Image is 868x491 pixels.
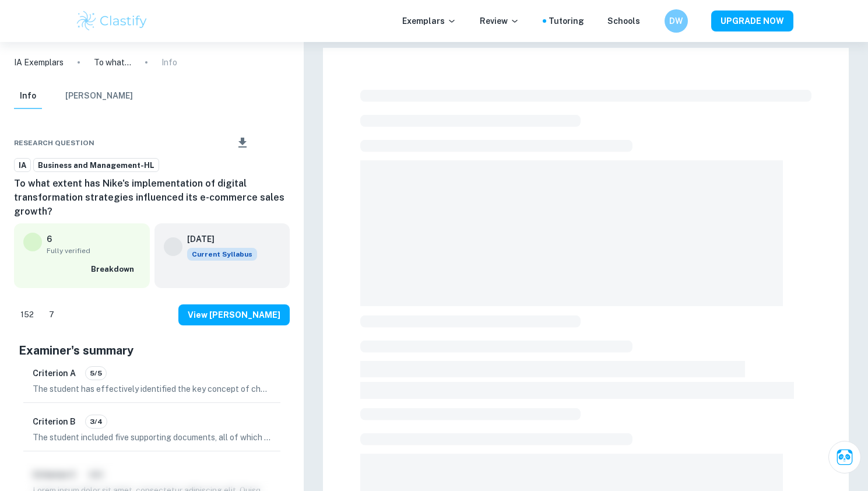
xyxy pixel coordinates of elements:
[14,83,42,109] button: Info
[14,177,290,219] h6: To what extent has Nike's implementation of digital transformation strategies influenced its e-co...
[14,56,64,69] a: IA Exemplars
[269,136,278,150] div: Bookmark
[14,158,31,173] a: IA
[75,9,149,33] img: Clastify logo
[161,56,177,69] p: Info
[15,160,30,171] span: IA
[34,160,159,171] span: Business and Management-HL
[218,128,266,158] div: Download
[33,367,76,380] h6: Criterion A
[47,233,52,246] p: 6
[14,306,40,324] div: Like
[94,56,131,69] p: To what extent has Nike's implementation of digital transformation strategies influenced its e-co...
[178,304,290,325] button: View [PERSON_NAME]
[88,261,140,278] button: Breakdown
[187,233,248,246] h6: [DATE]
[43,306,61,324] div: Dislike
[187,248,257,261] span: Current Syllabus
[206,136,216,150] div: Share
[665,9,688,33] button: DW
[669,15,683,27] h6: DW
[402,15,456,27] p: Exemplars
[14,138,94,148] span: Research question
[711,10,793,31] button: UPGRADE NOW
[187,248,257,261] div: This exemplar is based on the current syllabus. Feel free to refer to it for inspiration/ideas wh...
[14,309,40,321] span: 152
[65,83,133,109] button: [PERSON_NAME]
[33,431,271,444] p: The student included five supporting documents, all of which are contemporary and published withi...
[19,342,285,359] h5: Examiner's summary
[480,15,519,27] p: Review
[33,158,159,173] a: Business and Management-HL
[86,416,107,427] span: 3/4
[607,15,640,27] a: Schools
[43,309,61,321] span: 7
[649,18,655,24] button: Help and Feedback
[549,15,584,27] a: Tutoring
[828,441,861,474] button: Ask Clai
[47,246,140,256] span: Fully verified
[33,383,271,395] p: The student has effectively identified the key concept of change, which is clearly indicated on t...
[33,415,76,428] h6: Criterion B
[86,368,106,378] span: 5/5
[280,136,290,150] div: Report issue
